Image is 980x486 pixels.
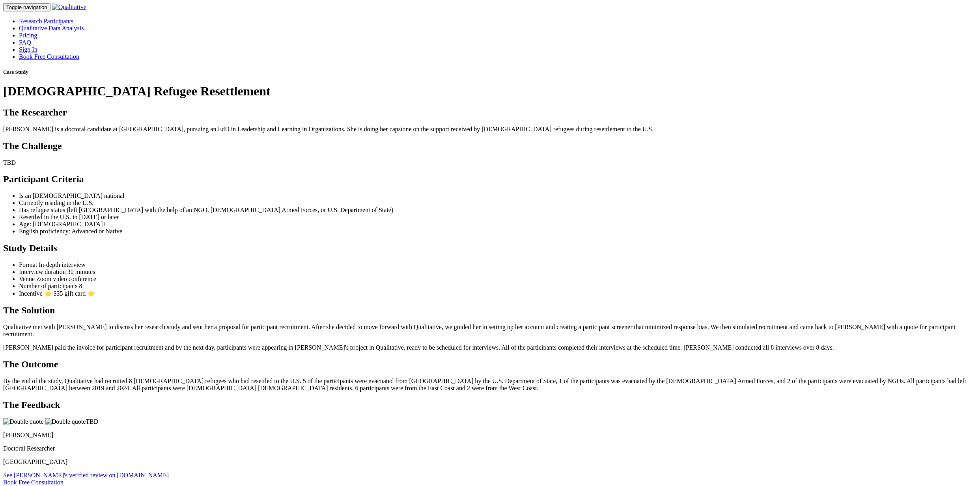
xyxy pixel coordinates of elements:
p: [GEOGRAPHIC_DATA] [3,458,977,466]
span: 30 minutes [67,268,95,275]
button: Toggle navigation [3,3,50,11]
span: Toggle navigation [6,4,47,10]
p: [PERSON_NAME] [3,432,977,439]
iframe: Chat Widget [941,448,980,486]
a: Book Free Consultation [19,53,79,60]
p: TBD [3,418,977,425]
h2: The Challenge [3,141,977,151]
li: Has refugee status (left [GEOGRAPHIC_DATA] with the help of an NGO, [DEMOGRAPHIC_DATA] Armed Forc... [19,207,977,214]
li: English proficiency: Advanced or Native [19,228,977,235]
p: [PERSON_NAME] paid the invoice for participant recruitment and by the next day, participants were... [3,344,977,351]
img: Double quote [3,418,44,425]
span: Venue [19,276,35,282]
li: Age: [DEMOGRAPHIC_DATA]+ [19,221,977,228]
h2: The Solution [3,305,977,316]
li: Resettled in the U.S. in [DATE] or later [19,214,977,221]
li: Is an [DEMOGRAPHIC_DATA] national [19,192,977,199]
span: Zoom video conference [36,276,96,282]
h2: The Outcome [3,359,977,370]
p: [PERSON_NAME] is a doctoral candidate at [GEOGRAPHIC_DATA], pursuing an EdD in Leadership and Lea... [3,126,977,133]
span: Format [19,261,37,268]
a: Pricing [19,32,37,39]
h2: Study Details [3,243,977,253]
li: Currently residing in the U.S. [19,199,977,207]
h2: Participant Criteria [3,174,977,184]
h5: Case Study [3,69,977,75]
span: Incentive [19,290,43,297]
img: Qualitative [52,4,86,11]
h2: The Feedback [3,400,977,410]
p: Qualitative met with [PERSON_NAME] to discuss her research study and sent her a proposal for part... [3,324,977,338]
a: Research Participants [19,18,73,24]
img: Double quote [45,418,86,425]
a: Book Free Consultation [3,479,63,486]
a: Qualitative Data Analysis [19,25,84,32]
span: 8 [79,283,82,289]
span: Number of participants [19,283,77,289]
h2: The Researcher [3,107,977,118]
a: FAQ [19,39,31,46]
a: Sign In [19,46,37,53]
span: ⭐ $35 gift card ⭐ [44,290,95,297]
a: See [PERSON_NAME]'s verified review on [DOMAIN_NAME] [3,472,169,479]
p: Doctoral Researcher [3,445,977,452]
h1: [DEMOGRAPHIC_DATA] Refugee Resettlement [3,84,977,99]
p: TBD [3,159,977,166]
span: Interview duration [19,268,66,275]
span: In-depth interview [39,261,86,268]
p: By the end of the study, Qualitative had recruited 8 [DEMOGRAPHIC_DATA] refugees who had resettle... [3,378,977,392]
